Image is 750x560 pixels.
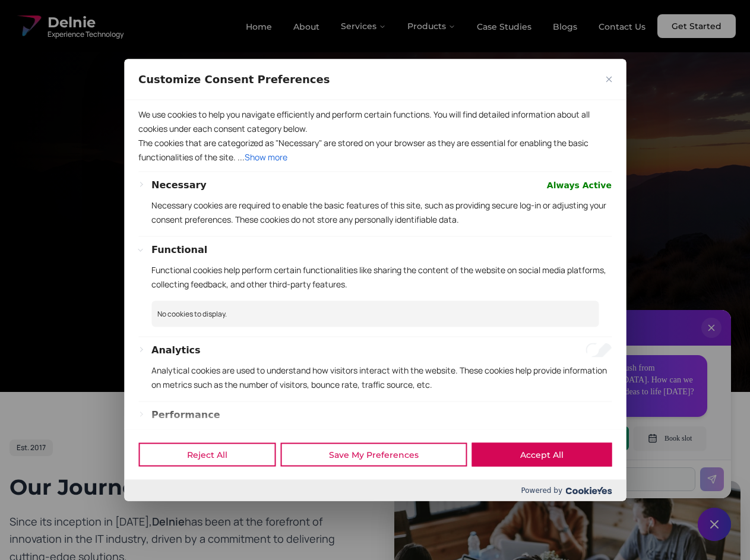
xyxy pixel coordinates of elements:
[151,198,612,226] p: Necessary cookies are required to enable the basic features of this site, such as providing secur...
[138,443,276,467] button: Reject All
[245,150,287,164] button: Show more
[471,443,612,467] button: Accept All
[151,178,207,192] button: Necessary
[151,300,599,327] p: No cookies to display.
[138,72,330,86] span: Customize Consent Preferences
[586,343,612,357] input: Enable Analytics
[565,486,612,494] img: Cookieyes logo
[151,343,201,357] button: Analytics
[151,363,612,391] p: Analytical cookies are used to understand how visitors interact with the website. These cookies h...
[138,107,612,135] p: We use cookies to help you navigate efficiently and perform certain functions. You will find deta...
[606,76,612,82] img: Close
[151,242,207,257] button: Functional
[124,480,626,501] div: Powered by
[547,178,612,192] span: Always Active
[151,262,612,291] p: Functional cookies help perform certain functionalities like sharing the content of the website o...
[138,135,612,164] p: The cookies that are categorized as "Necessary" are stored on your browser as they are essential ...
[280,443,467,467] button: Save My Preferences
